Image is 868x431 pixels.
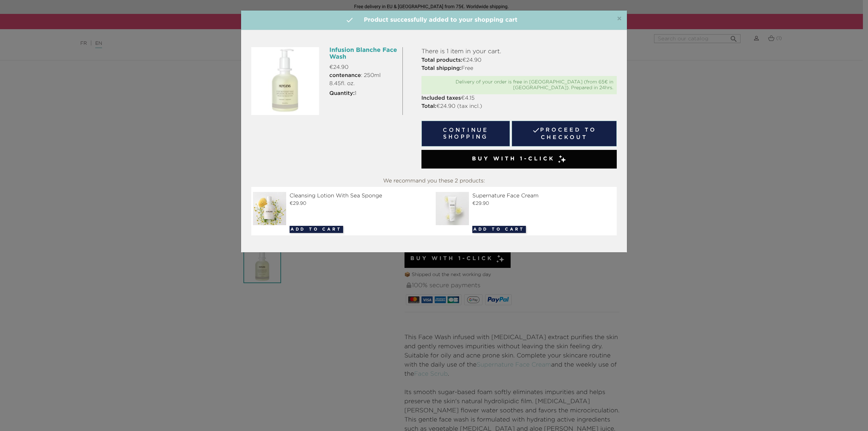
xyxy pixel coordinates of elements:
[436,200,615,207] div: €29.90
[421,102,617,111] p: €24.90 (tax incl.)
[329,91,355,96] strong: Quantity:
[421,96,461,101] strong: Included taxes
[253,192,432,200] div: Cleansing Lotion With Sea Sponge
[512,121,617,146] a: Proceed to checkout
[329,90,397,98] p: 1
[246,16,622,25] h4: Product successfully added to your shopping cart
[421,66,461,71] strong: Total shipping:
[253,200,432,207] div: €29.90
[346,16,354,24] i: 
[617,15,622,23] span: ×
[329,63,397,72] p: €24.90
[329,73,361,78] strong: contenance
[436,192,472,225] img: Supernature Face Cream
[421,104,436,109] strong: Total:
[425,79,613,91] div: Delivery of your order is free in [GEOGRAPHIC_DATA] (from 65€ in [GEOGRAPHIC_DATA]). Prepared in ...
[421,58,462,63] strong: Total products:
[251,175,617,187] div: We recommand you these 2 products:
[329,72,397,88] span: : 250ml 8.45fl. oz.
[421,94,617,102] p: €4.15
[290,226,343,233] button: Add to cart
[421,121,510,146] button: Continue shopping
[421,64,617,73] p: Free
[472,226,526,233] button: Add to cart
[617,15,622,23] button: Close
[436,192,615,200] div: Supernature Face Cream
[421,56,617,64] p: €24.90
[421,47,617,56] p: There is 1 item in your cart.
[329,47,397,61] h6: Infusion Blanche Face Wash
[253,192,289,225] img: Cleansing Lotion With Sea Sponge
